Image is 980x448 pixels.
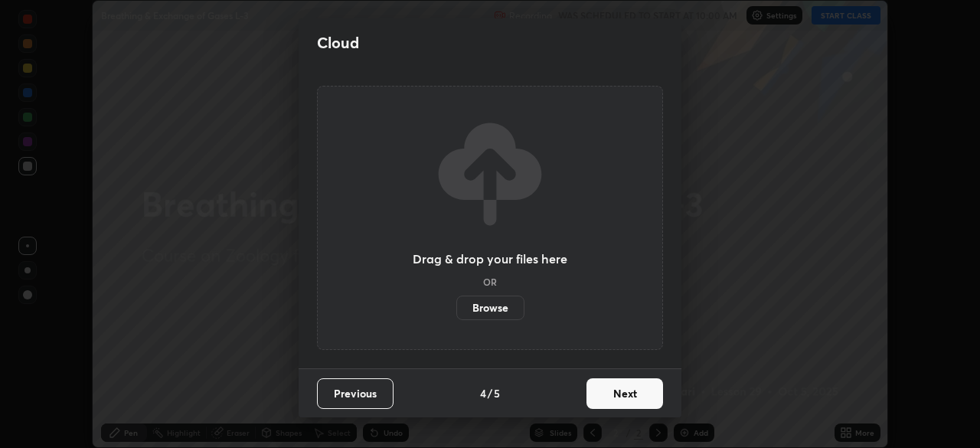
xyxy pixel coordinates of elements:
[413,253,567,265] h3: Drag & drop your files here
[317,33,359,53] h2: Cloud
[494,385,500,401] h4: 5
[586,378,663,409] button: Next
[480,385,486,401] h4: 4
[317,378,394,409] button: Previous
[488,385,492,401] h4: /
[483,277,497,286] h5: OR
